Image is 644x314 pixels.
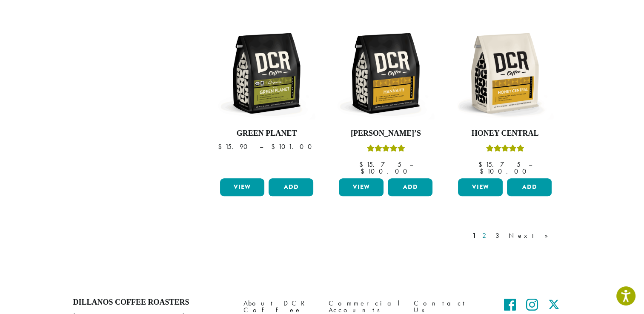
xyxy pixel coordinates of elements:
h4: Dillanos Coffee Roasters [73,298,231,307]
h4: Honey Central [456,129,554,138]
span: – [528,160,532,169]
a: View [220,178,265,196]
button: Add [507,178,552,196]
a: Honey CentralRated 5.00 out of 5 [456,24,554,175]
h4: [PERSON_NAME]’s [337,129,435,138]
img: DCR-12oz-Hannahs-Stock-scaled.png [337,24,435,122]
a: [PERSON_NAME]’sRated 5.00 out of 5 [337,24,435,175]
div: Rated 5.00 out of 5 [486,143,524,156]
button: Add [269,178,313,196]
span: $ [480,167,487,176]
span: $ [361,167,368,176]
h4: Green Planet [218,129,316,138]
a: 3 [494,231,504,241]
bdi: 15.90 [218,142,252,151]
span: $ [478,160,485,169]
div: Rated 5.00 out of 5 [366,143,405,156]
bdi: 101.00 [271,142,316,151]
bdi: 100.00 [361,167,411,176]
a: View [339,178,384,196]
bdi: 15.75 [359,160,401,169]
a: 2 [481,231,491,241]
button: Add [388,178,432,196]
a: View [458,178,503,196]
span: – [409,160,412,169]
span: $ [271,142,278,151]
a: Next » [507,231,556,241]
bdi: 100.00 [480,167,530,176]
a: 1 [471,231,478,241]
img: DCR-12oz-Honey-Central-Stock-scaled.png [456,24,554,122]
span: – [260,142,263,151]
span: $ [218,142,225,151]
bdi: 15.75 [478,160,520,169]
a: Green Planet [218,24,316,175]
img: DCR-12oz-FTO-Green-Planet-Stock-scaled.png [218,24,315,122]
span: $ [359,160,366,169]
